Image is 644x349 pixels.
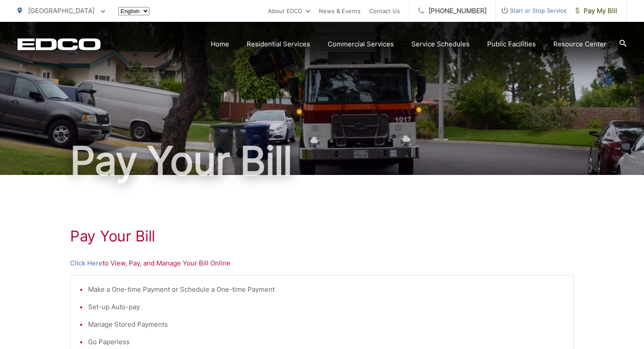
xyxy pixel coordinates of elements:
a: Commercial Services [328,39,394,49]
a: Service Schedules [411,39,470,49]
h1: Pay Your Bill [18,139,626,183]
li: Set-up Auto-pay [88,302,565,312]
li: Manage Stored Payments [88,319,565,330]
span: [GEOGRAPHIC_DATA] [28,7,95,15]
a: About EDCO [268,6,310,16]
a: Resource Center [553,39,606,49]
li: Make a One-time Payment or Schedule a One-time Payment [88,284,565,295]
li: Go Paperless [88,337,565,347]
span: Pay My Bill [576,6,617,16]
a: News & Events [319,6,361,16]
h1: Pay Your Bill [70,227,574,245]
a: EDCD logo. Return to the homepage. [18,38,101,50]
a: Home [211,39,229,49]
p: to View, Pay, and Manage Your Bill Online [70,258,574,269]
a: Click Here [70,258,103,269]
a: Public Facilities [487,39,536,49]
a: Contact Us [369,6,400,16]
a: Residential Services [247,39,310,49]
select: Select a language [118,7,149,15]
